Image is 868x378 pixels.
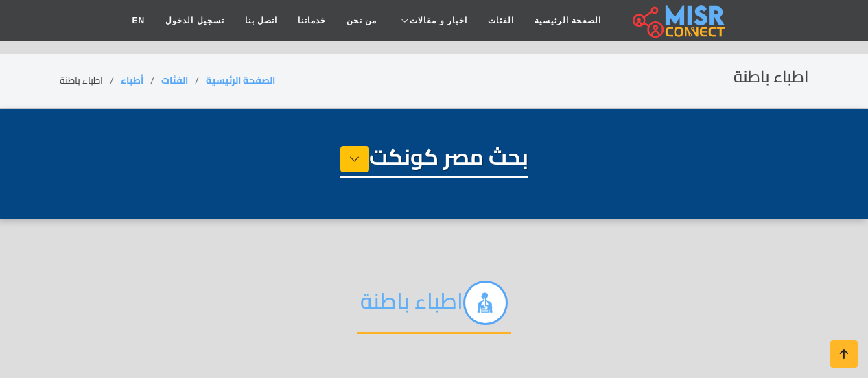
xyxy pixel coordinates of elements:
img: pfAWvOfsRsa0Gymt6gRE.png [463,281,508,325]
h2: اطباء باطنة [734,67,809,87]
span: اخبار و مقالات [410,14,467,27]
a: اخبار و مقالات [387,8,478,34]
a: أطباء [121,71,143,89]
a: الفئات [478,8,524,34]
a: تسجيل الدخول [155,8,234,34]
a: من نحن [336,8,387,34]
a: EN [122,8,156,34]
a: الصفحة الرئيسية [524,8,611,34]
a: الفئات [161,71,188,89]
a: الصفحة الرئيسية [206,71,275,89]
h2: اطباء باطنة [357,281,511,334]
img: main.misr_connect [633,3,725,38]
li: اطباء باطنة [60,73,121,88]
a: خدماتنا [288,8,336,34]
h1: بحث مصر كونكت [340,143,528,178]
a: اتصل بنا [235,8,288,34]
